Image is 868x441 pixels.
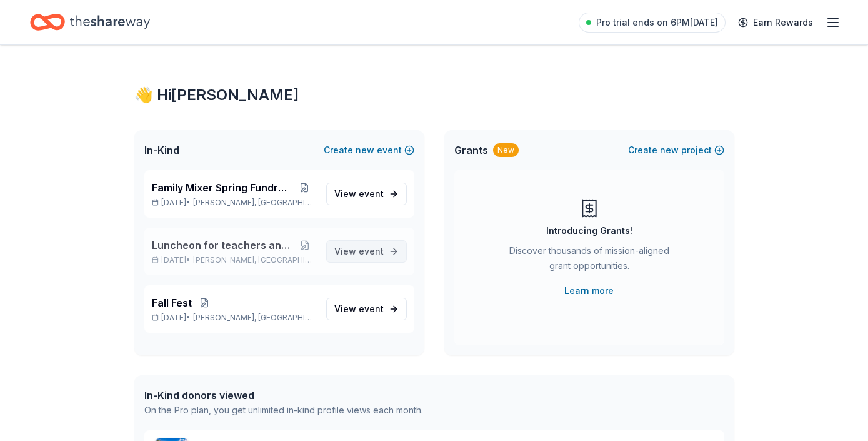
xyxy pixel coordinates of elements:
a: Learn more [564,283,614,298]
div: 👋 Hi [PERSON_NAME] [134,85,734,105]
span: View [334,244,384,259]
span: Pro trial ends on 6PM[DATE] [596,15,718,30]
span: Fall Fest [152,295,192,310]
button: Createnewevent [324,143,414,158]
span: In-Kind [144,143,179,158]
div: New [493,143,519,157]
span: [PERSON_NAME], [GEOGRAPHIC_DATA] [193,255,316,265]
button: Createnewproject [628,143,724,158]
span: View [334,302,384,317]
span: [PERSON_NAME], [GEOGRAPHIC_DATA] [193,313,316,323]
a: Pro trial ends on 6PM[DATE] [579,13,726,33]
span: Luncheon for teachers and staff [152,238,294,253]
p: [DATE] • [152,255,316,265]
div: Introducing Grants! [546,223,632,238]
span: Grants [454,143,488,158]
div: In-Kind donors viewed [144,388,423,403]
span: [PERSON_NAME], [GEOGRAPHIC_DATA] [193,198,316,208]
p: [DATE] • [152,313,316,323]
div: Discover thousands of mission-aligned grant opportunities. [504,243,674,278]
a: Home [30,8,150,37]
span: event [359,303,384,314]
span: View [334,186,384,201]
a: View event [326,183,407,205]
span: new [356,143,374,158]
span: new [660,143,679,158]
span: event [359,246,384,256]
p: [DATE] • [152,198,316,208]
a: View event [326,240,407,263]
div: On the Pro plan, you get unlimited in-kind profile views each month. [144,403,423,418]
span: event [359,188,384,199]
span: Family Mixer Spring Fundraiser [152,180,293,195]
a: Earn Rewards [731,11,821,34]
a: View event [326,298,407,320]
